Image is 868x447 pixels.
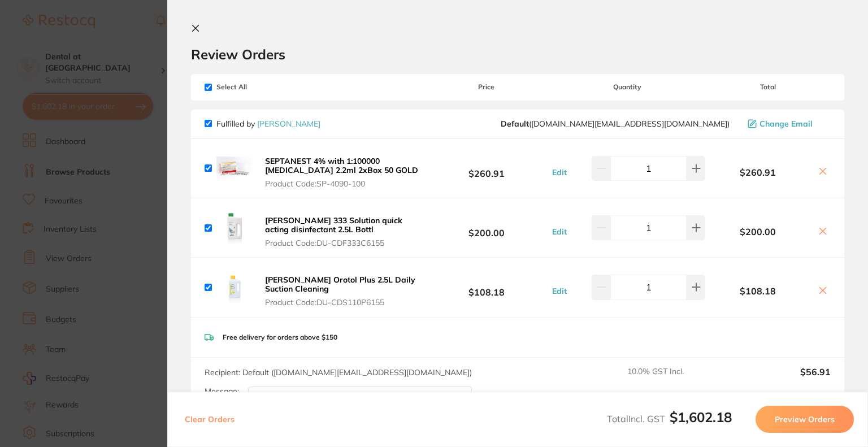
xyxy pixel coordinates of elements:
span: 10.0 % GST Incl. [627,367,724,392]
b: $260.91 [705,167,810,177]
button: [PERSON_NAME] Orotol Plus 2.5L Daily Suction Cleaning Product Code:DU-CDS110P6155 [262,275,424,307]
button: Edit [549,227,570,237]
img: M2hpdGN0dg [216,210,253,246]
img: YXFwbGRjYw [216,150,253,186]
button: Clear Orders [181,406,238,433]
b: [PERSON_NAME] 333 Solution quick acting disinfectant 2.5L Bottl [265,215,402,235]
button: SEPTANEST 4% with 1:100000 [MEDICAL_DATA] 2.2ml 2xBox 50 GOLD Product Code:SP-4090-100 [262,156,424,189]
a: [PERSON_NAME] [257,119,320,129]
span: Total [705,83,831,91]
b: [PERSON_NAME] Orotol Plus 2.5L Daily Suction Cleaning [265,275,415,294]
span: Recipient: Default ( [DOMAIN_NAME][EMAIL_ADDRESS][DOMAIN_NAME] ) [205,367,472,377]
output: $56.91 [734,367,831,392]
span: Quantity [549,83,705,91]
span: Product Code: SP-4090-100 [265,179,420,188]
b: $1,602.18 [670,409,732,426]
span: Total Incl. GST [607,413,732,424]
span: Product Code: DU-CDF333C6155 [265,238,420,248]
img: am5xemp0Mw [216,269,253,305]
button: Change Email [744,119,831,129]
button: Preview Orders [756,406,854,433]
b: $108.18 [705,286,810,296]
button: [PERSON_NAME] 333 Solution quick acting disinfectant 2.5L Bottl Product Code:DU-CDF333C6155 [262,215,424,248]
b: $260.91 [424,158,549,179]
span: Price [424,83,549,91]
span: customer.care@henryschein.com.au [501,119,730,128]
b: $200.00 [705,227,810,237]
p: Free delivery for orders above $150 [223,333,337,341]
button: Edit [549,286,570,296]
p: Fulfilled by [216,119,320,128]
b: Default [501,119,529,129]
button: Edit [549,167,570,177]
h2: Review Orders [191,46,844,63]
b: SEPTANEST 4% with 1:100000 [MEDICAL_DATA] 2.2ml 2xBox 50 GOLD [265,156,418,175]
span: Product Code: DU-CDS110P6155 [265,298,420,307]
span: Change Email [759,119,813,128]
b: $200.00 [424,218,549,238]
b: $108.18 [424,277,549,298]
span: Select All [205,83,318,91]
label: Message: [205,387,239,396]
